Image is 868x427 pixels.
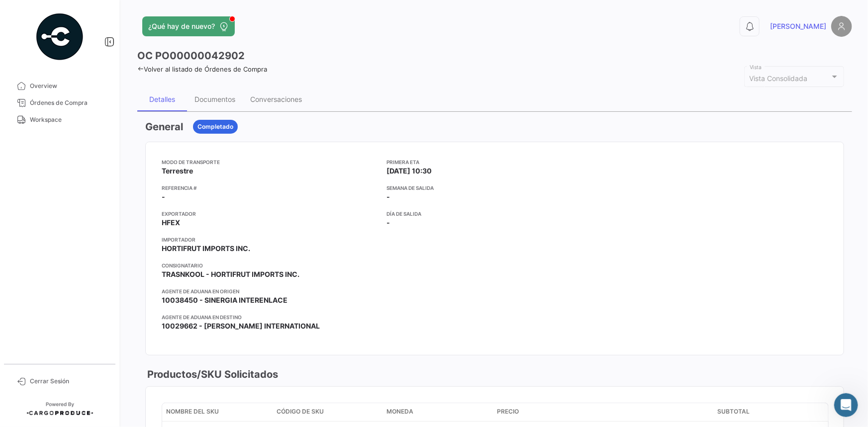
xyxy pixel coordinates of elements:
span: - [386,218,390,228]
app-card-info-title: Agente de Aduana en Destino [162,313,379,321]
app-card-info-title: Semana de Salida [386,184,603,192]
span: Terrestre [162,166,193,176]
div: R [27,166,39,178]
img: placeholder-user.png [831,16,852,37]
div: Mensaje recienteJARLas respuestas te llegarán aquí y por correo electrónico: ✉️ [PERSON_NAME][EMA... [10,134,189,186]
datatable-header-cell: Nombre del SKU [162,403,273,421]
div: A [19,166,31,178]
span: Las respuestas te llegarán aquí y por correo electrónico: ✉️ [PERSON_NAME][EMAIL_ADDRESS][PERSON_... [42,158,694,166]
span: 10029662 - [PERSON_NAME] INTERNATIONAL [162,321,320,331]
div: • Hace 16h [109,167,147,177]
app-card-info-title: Modo de Transporte [162,158,379,166]
app-card-info-title: Importador [162,236,379,244]
iframe: Intercom live chat [834,393,858,417]
img: logo [20,23,78,30]
datatable-header-cell: Moneda [383,403,493,421]
a: Overview [8,78,111,94]
div: Profile image for Andrielle [116,16,136,36]
span: Workspace [30,115,107,124]
span: HFEX [162,218,180,228]
span: HORTIFRUT IMPORTS INC. [162,244,250,254]
app-card-info-title: Día de Salida [386,210,603,218]
div: Cerrar [171,16,189,34]
app-card-info-title: Referencia # [162,184,379,192]
span: Subtotal [717,407,750,416]
span: 10038450 - SINERGIA INTERENLACE [162,295,288,305]
a: Workspace [8,111,111,128]
span: Moneda [386,407,413,416]
img: powered-by.png [35,12,85,62]
div: Profile image for Rocio [97,16,117,36]
p: ¿Cómo podemos ayudarte? [20,87,179,121]
button: Mensajes [99,310,199,350]
span: Nombre del SKU [166,407,219,416]
div: Profile image for Juan [135,16,155,36]
span: Overview [30,82,107,90]
span: Mensajes [133,335,165,342]
span: Precio [497,407,519,416]
p: [PERSON_NAME] 👋 [20,71,179,87]
span: TRASNKOOL - HORTIFRUT IMPORTS INC. [162,269,299,279]
app-card-info-title: Exportador [162,210,379,218]
app-card-info-title: Agente de Aduana en Origen [162,287,379,295]
span: [PERSON_NAME] [770,21,826,31]
div: Documentos [194,95,235,103]
mat-select-trigger: Vista Consolidada [750,74,808,83]
div: Mensaje reciente [20,142,179,153]
h3: Productos/SKU Solicitados [145,367,278,381]
datatable-header-cell: Código de SKU [273,403,383,421]
span: Código de SKU [277,407,324,416]
h3: General [145,120,183,134]
span: Completado [197,122,233,131]
span: Órdenes de Compra [30,98,107,107]
a: Órdenes de Compra [8,94,111,111]
span: [DATE] 10:30 [386,166,432,176]
app-card-info-title: Primera ETA [386,158,603,166]
div: Envíanos un mensaje [10,191,189,218]
div: JARLas respuestas te llegarán aquí y por correo electrónico: ✉️ [PERSON_NAME][EMAIL_ADDRESS][PERS... [10,149,189,185]
span: Inicio [39,335,61,342]
div: Conversaciones [250,95,302,103]
span: ¿Qué hay de nuevo? [148,21,215,31]
div: Detalles [149,95,175,103]
div: J [23,158,35,170]
span: - [386,192,390,202]
span: Cerrar Sesión [30,377,107,386]
button: ¿Qué hay de nuevo? [142,16,235,36]
app-card-info-title: Consignatario [162,261,379,269]
h3: OC PO00000042902 [137,49,245,63]
a: Volver al listado de Órdenes de Compra [137,65,267,73]
div: Cargo Produce Inc. [42,167,107,177]
div: Envíanos un mensaje [20,199,166,210]
span: - [162,192,165,202]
